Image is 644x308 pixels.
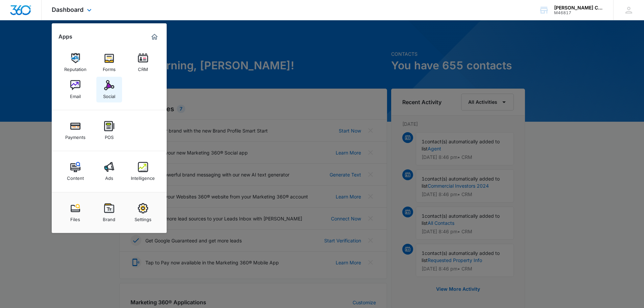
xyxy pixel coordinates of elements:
a: CRM [130,50,156,75]
a: Ads [96,159,122,184]
a: Marketing 360® Dashboard [149,31,160,42]
a: POS [96,118,122,143]
a: Email [63,77,88,102]
a: Files [63,200,88,226]
div: Settings [135,213,151,222]
div: Payments [65,131,86,140]
div: Content [67,172,84,181]
a: Forms [96,50,122,75]
div: account name [554,5,603,10]
div: Forms [103,63,116,72]
a: Settings [130,200,156,226]
div: Ads [105,172,113,181]
div: Reputation [64,63,87,72]
span: Dashboard [52,6,84,13]
div: POS [105,131,114,140]
a: Payments [63,118,88,143]
h2: Apps [58,33,72,40]
div: Email [70,90,81,99]
a: Content [63,159,88,184]
div: account id [554,10,603,15]
div: Files [70,213,80,222]
a: Social [96,77,122,102]
a: Brand [96,200,122,226]
div: Social [103,90,115,99]
div: Brand [103,213,115,222]
div: CRM [138,63,148,72]
div: Intelligence [131,172,155,181]
a: Reputation [63,50,88,75]
a: Intelligence [130,159,156,184]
